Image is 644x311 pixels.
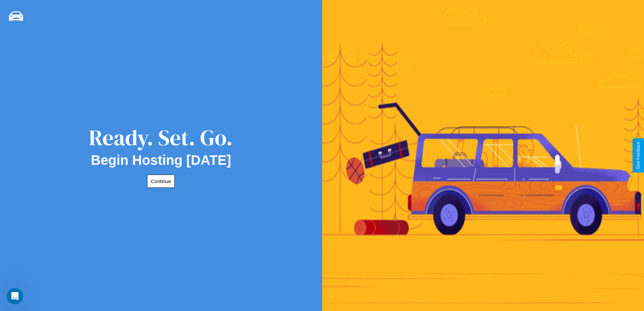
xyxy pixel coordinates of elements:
[91,153,231,168] h2: Begin Hosting [DATE]
[636,142,641,169] div: Give Feedback
[89,123,233,153] div: Ready. Set. Go.
[7,288,23,304] iframe: Intercom live chat
[147,175,175,188] button: Continue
